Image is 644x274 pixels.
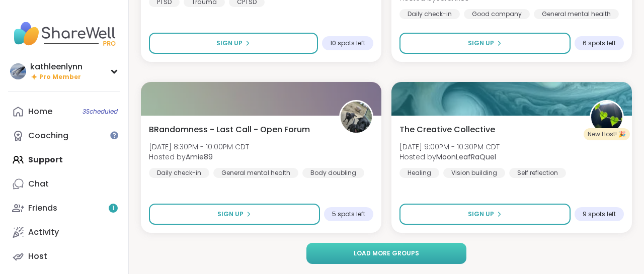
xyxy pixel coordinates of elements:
div: New Host! 🎉 [584,128,630,140]
div: Coaching [28,130,68,141]
span: Load more groups [354,249,419,258]
span: [DATE] 8:30PM - 10:00PM CDT [149,142,249,152]
span: 6 spots left [583,39,616,47]
div: Friends [28,203,57,214]
div: General mental health [534,9,619,19]
div: Good company [464,9,530,19]
div: Host [28,251,47,262]
img: ShareWell Nav Logo [8,16,120,51]
span: 9 spots left [583,210,616,218]
button: Load more groups [306,243,466,264]
a: Friends1 [8,196,120,220]
a: Chat [8,172,120,196]
a: Home3Scheduled [8,100,120,124]
span: 5 spots left [332,210,365,218]
span: The Creative Collective [399,124,495,136]
span: 1 [112,204,114,213]
div: Daily check-in [399,9,460,19]
span: 3 Scheduled [83,108,118,116]
div: Activity [28,227,59,238]
span: Sign Up [216,39,243,48]
span: Sign Up [468,39,494,48]
button: Sign Up [149,204,320,225]
a: Activity [8,220,120,244]
div: General mental health [213,168,298,178]
span: Hosted by [399,152,500,162]
div: Daily check-in [149,168,209,178]
span: Sign Up [468,210,494,219]
a: Host [8,244,120,268]
img: MoonLeafRaQuel [591,102,622,133]
div: Healing [399,168,439,178]
a: Coaching [8,124,120,148]
span: [DATE] 9:00PM - 10:30PM CDT [399,142,500,152]
button: Sign Up [399,204,571,225]
b: MoonLeafRaQuel [436,152,496,162]
div: Home [28,106,52,117]
span: Hosted by [149,152,249,162]
span: Sign Up [217,210,244,219]
button: Sign Up [399,33,571,54]
img: kathleenlynn [10,63,26,79]
b: Amie89 [186,152,213,162]
button: Sign Up [149,33,318,54]
span: Pro Member [39,73,81,81]
div: Vision building [443,168,505,178]
div: Self reflection [509,168,566,178]
iframe: Spotlight [110,131,118,139]
img: Amie89 [341,102,372,133]
div: kathleenlynn [30,61,83,72]
div: Chat [28,178,49,190]
span: 10 spots left [330,39,365,47]
span: BRandomness - Last Call - Open Forum [149,124,310,136]
div: Body doubling [302,168,364,178]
